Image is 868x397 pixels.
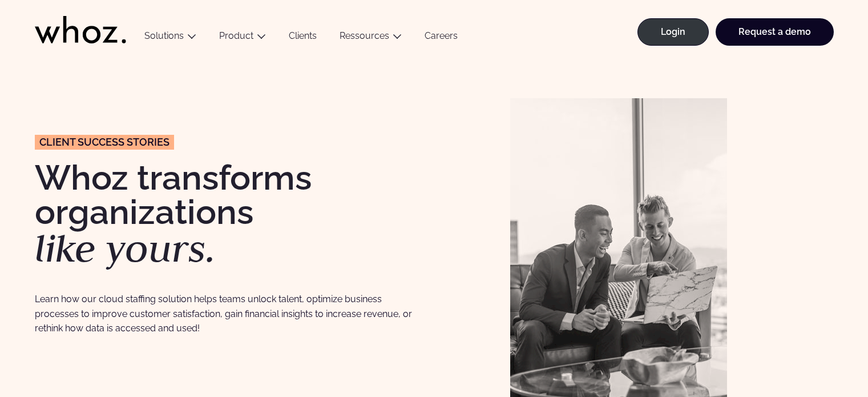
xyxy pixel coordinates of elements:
a: Login [637,18,709,46]
a: Ressources [340,30,389,41]
a: Product [219,30,253,41]
button: Product [208,30,277,46]
p: Learn how our cloud staffing solution helps teams unlock talent, optimize business processes to i... [35,292,423,335]
button: Ressources [328,30,413,46]
em: like yours. [35,223,216,273]
h1: Whoz transforms organizations [35,161,423,268]
button: Solutions [133,30,208,46]
a: Careers [413,30,469,46]
a: Request a demo [716,18,834,46]
a: Clients [277,30,328,46]
span: CLIENT success stories [39,137,169,147]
